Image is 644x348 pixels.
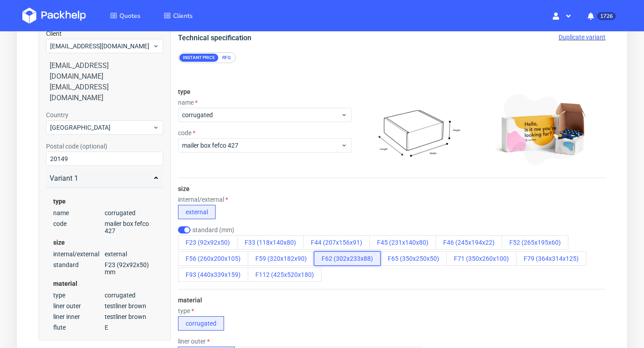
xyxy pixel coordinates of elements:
label: type [150,311,166,318]
button: F71 (350x260x100) [419,255,489,269]
button: F46 (245x194x22) [408,239,475,253]
span: type [25,295,77,302]
button: F79 (364x314x125) [488,255,559,269]
span: liner inner [25,317,77,324]
span: [GEOGRAPHIC_DATA] [22,127,125,136]
button: external [150,208,188,223]
div: type [25,200,128,209]
button: F59 (320x182x90) [220,255,287,269]
span: internal/external [25,254,77,261]
div: RFQ [191,57,207,65]
div: material [25,283,128,292]
span: mailer box fefco 427 [154,144,313,153]
span: F23 (92x92x50) mm [77,265,128,279]
div: Variant 1 [22,177,132,187]
span: corrugated [154,114,313,123]
label: name [150,102,170,110]
div: [EMAIL_ADDRESS][DOMAIN_NAME] [22,64,132,85]
button: F23 (92x92x50) [150,239,210,253]
h2: Summary [18,15,136,25]
a: Quotes [99,8,151,24]
span: external [77,254,128,261]
span: corrugated [77,295,128,302]
span: Variant 1 [158,9,186,19]
label: Postal code (optional) [18,146,80,153]
span: Clients [173,12,193,20]
button: F112 (425x520x180) [220,271,294,285]
img: corrugated--mailer-box--infographic.png [327,94,453,172]
button: F62 (302x233x88) [286,255,353,269]
label: Country [18,115,41,122]
span: flute [25,327,77,335]
label: code [150,133,168,140]
span: + Add variant [208,9,250,19]
span: standard [25,265,77,279]
label: Client [18,34,34,41]
span: code [25,224,77,238]
span: liner outer [25,306,77,313]
label: size [150,189,162,196]
button: F44 (207x156x91) [275,239,342,253]
span: E [77,327,128,335]
button: F93 (440x339x159) [150,271,220,285]
div: [EMAIL_ADDRESS][DOMAIN_NAME] [22,85,132,107]
span: Technical specification [150,37,224,46]
button: corrugated [150,320,196,334]
img: corrugated--mailer-box--photo-min.jpg [460,88,571,178]
button: F65 (350x250x50) [352,255,419,269]
label: material [150,300,174,307]
a: Clients [153,8,203,24]
span: mailer box fefco 427 [77,224,128,238]
button: F33 (118x140x80) [209,239,276,253]
span: corrugated [77,213,128,220]
span: 1726 [597,12,616,20]
span: [EMAIL_ADDRESS][DOMAIN_NAME] [22,45,125,54]
button: 1726 [580,8,622,24]
span: testliner brown [77,306,128,313]
button: F52 (265x195x60) [474,239,541,253]
div: size [25,242,128,250]
span: name [25,213,77,220]
img: Dashboard [22,8,86,24]
span: Quotes [119,12,140,20]
input: Enter postal code [18,155,136,170]
button: F45 (231x140x80) [342,239,408,253]
label: standard (mm) [165,230,207,237]
button: F56 (260x200x105) [150,255,220,269]
label: type [150,92,163,99]
div: Instant price [152,57,191,65]
label: internal/external [150,199,200,207]
span: Duplicate variant [531,37,578,44]
span: testliner brown [77,317,128,324]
